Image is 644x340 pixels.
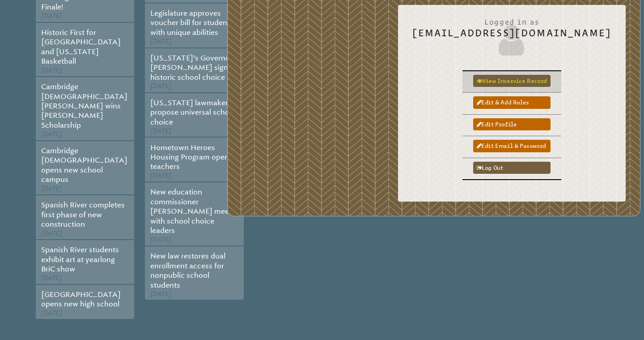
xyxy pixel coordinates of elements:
span: [DATE] [41,130,62,138]
a: View inservice record [473,75,551,87]
span: [DATE] [41,185,62,193]
span: [DATE] [150,236,171,244]
a: Log out [473,162,551,174]
span: [DATE] [150,38,171,45]
a: Legislature approves voucher bill for students with unique abilities [150,9,233,37]
a: [US_STATE]’s Governor [PERSON_NAME] signs historic school choice bill [150,54,237,82]
a: [US_STATE] lawmakers propose universal school choice [150,99,236,126]
span: Logged in as [412,13,611,27]
a: Cambridge [DEMOGRAPHIC_DATA] opens new school campus [41,146,127,184]
a: Spanish River students exhibit art at yearlong BriC show [41,245,119,273]
span: [DATE] [41,12,62,20]
span: [DATE] [150,290,171,298]
span: [DATE] [41,67,62,74]
span: [DATE] [150,172,171,180]
a: New education commissioner [PERSON_NAME] meets with school choice leaders [150,188,235,235]
a: Cambridge [DEMOGRAPHIC_DATA][PERSON_NAME] wins [PERSON_NAME] Scholarship [41,82,127,129]
span: [DATE] [41,274,62,282]
a: Historic First for [GEOGRAPHIC_DATA] and [US_STATE] Basketball [41,28,121,65]
a: Hometown Heroes Housing Program open to teachers [150,143,238,171]
span: [DATE] [150,82,171,90]
a: Edit email & password [473,140,551,152]
a: Edit & add roles [473,96,551,108]
a: Spanish River completes first phase of new construction [41,201,125,228]
h2: [EMAIL_ADDRESS][DOMAIN_NAME] [412,13,611,58]
a: [GEOGRAPHIC_DATA] opens new high school [41,290,121,308]
a: New law restores dual enrollment access for nonpublic school students [150,252,225,289]
span: [DATE] [41,310,62,317]
span: [DATE] [41,230,62,237]
a: Edit profile [473,118,551,130]
span: [DATE] [150,127,171,135]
